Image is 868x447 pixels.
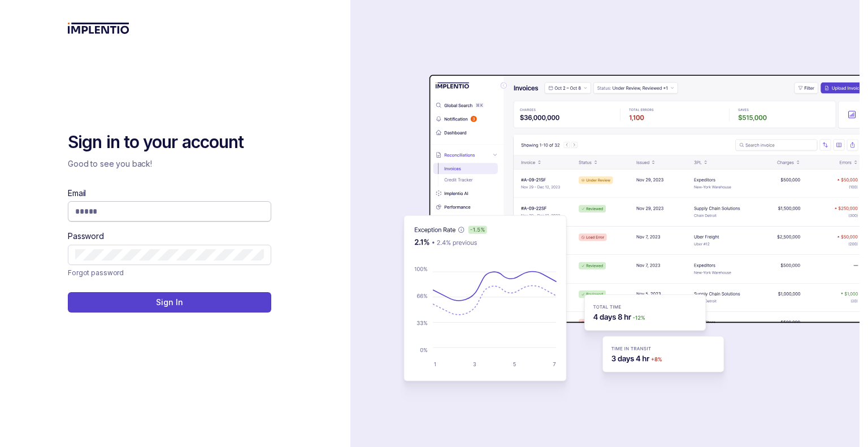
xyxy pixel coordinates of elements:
[68,131,271,154] h2: Sign in to your account
[68,188,86,199] label: Email
[156,297,183,308] p: Sign In
[68,267,124,279] a: Link Forgot password
[68,267,124,279] p: Forgot password
[68,23,129,34] img: logo
[68,231,104,242] label: Password
[68,158,271,170] p: Good to see you back!
[68,292,271,313] button: Sign In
